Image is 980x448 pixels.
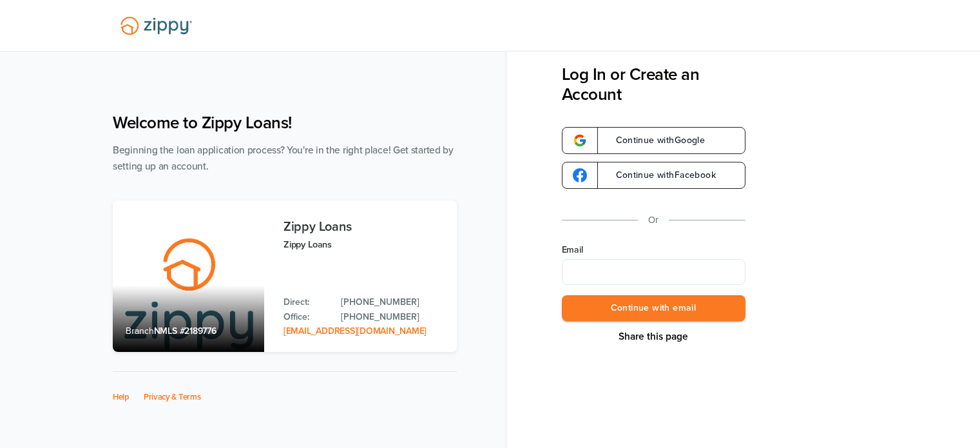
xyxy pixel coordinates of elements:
img: Lender Logo [113,11,200,41]
img: google-logo [573,133,587,148]
a: Email Address: zippyguide@zippymh.com [283,326,427,336]
p: Or [648,212,658,228]
label: Email [562,244,745,257]
span: NMLS #2189776 [154,326,216,336]
input: Email Address [562,259,745,285]
span: Continue with Google [603,136,706,145]
p: Zippy Loans [283,237,444,252]
a: Privacy & Terms [144,392,201,402]
p: Office: [283,310,328,324]
span: Branch [126,326,154,336]
a: google-logoContinue withFacebook [562,162,745,189]
span: Continue with Facebook [603,171,716,180]
img: google-logo [573,168,587,182]
a: google-logoContinue withGoogle [562,127,745,154]
a: Direct Phone: 512-975-2947 [341,295,444,309]
h1: Welcome to Zippy Loans! [113,113,457,133]
h3: Zippy Loans [283,220,444,234]
button: Continue with email [562,295,745,322]
a: Help [113,392,130,402]
button: Share This Page [615,330,692,343]
h3: Log In or Create an Account [562,64,745,104]
p: Direct: [283,295,328,309]
a: Office Phone: 512-975-2947 [341,310,444,324]
span: Beginning the loan application process? You're in the right place! Get started by setting up an a... [113,144,454,172]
